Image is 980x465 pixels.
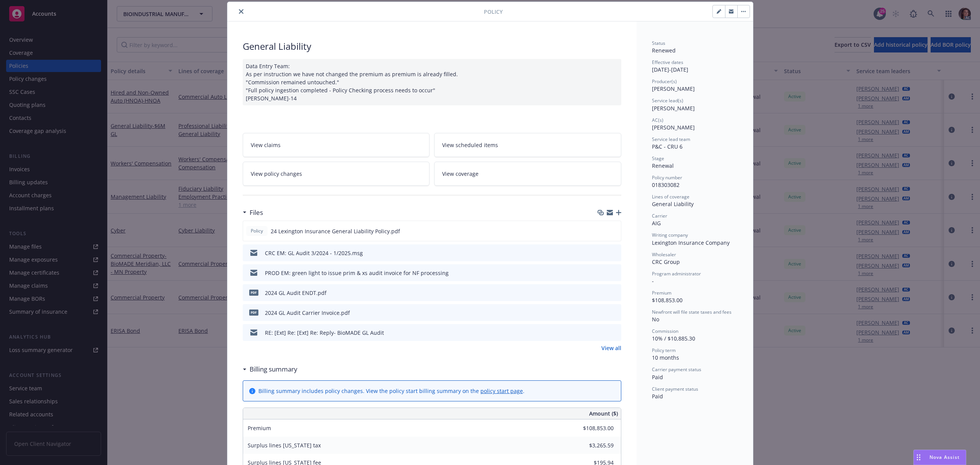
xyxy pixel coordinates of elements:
button: download file [599,227,605,235]
span: Amount ($) [589,409,618,418]
span: General Liability [652,200,694,208]
button: download file [599,309,605,317]
span: AIG [652,219,661,227]
span: 018303082 [652,181,679,188]
button: download file [599,289,605,297]
h3: Files [250,208,263,218]
div: General Liability [243,40,621,53]
span: Wholesaler [652,251,676,258]
div: Billing summary [243,364,297,374]
span: [PERSON_NAME] [652,85,695,92]
span: 10 months [652,354,679,361]
div: PROD EM: green light to issue prim & xs audit invoice for NF processing [265,269,449,277]
span: Newfront will file state taxes and fees [652,309,732,315]
div: [DATE] - [DATE] [652,59,738,74]
span: Service lead team [652,136,690,142]
span: P&C - CRU 6 [652,143,683,150]
span: Policy [484,8,503,16]
span: Paid [652,373,663,381]
span: Policy [249,228,265,234]
span: pdf [249,309,258,315]
div: CRC EM: GL Audit 3/2024 - 1/2025.msg [265,249,363,257]
button: preview file [611,289,618,297]
span: 10% / $10,885.30 [652,335,695,342]
span: Status [652,40,665,46]
span: Stage [652,155,664,162]
span: Lexington Insurance Company [652,239,730,246]
div: RE: [Ext] Re: [Ext] Re: Reply- BioMADE GL Audit [265,329,384,337]
a: View coverage [434,162,621,186]
a: policy start page [480,387,523,395]
span: Policy term [652,347,676,354]
span: Producer(s) [652,78,677,85]
span: Effective dates [652,59,683,65]
button: download file [599,269,605,277]
span: Program administrator [652,270,701,277]
span: AC(s) [652,117,663,123]
span: [PERSON_NAME] [652,105,695,112]
span: Surplus lines [US_STATE] tax [248,442,321,449]
span: $108,853.00 [652,296,683,304]
button: preview file [611,329,618,337]
div: Drag to move [914,450,923,465]
span: View scheduled items [442,141,498,149]
a: View all [601,344,621,352]
button: close [237,7,246,16]
div: 2024 GL Audit ENDT.pdf [265,289,327,297]
span: Carrier [652,213,667,219]
span: [PERSON_NAME] [652,124,695,131]
span: Renewal [652,162,674,169]
span: View policy changes [251,170,302,178]
span: Premium [652,290,671,296]
span: Service lead(s) [652,97,683,104]
span: Renewed [652,47,676,54]
span: - [652,277,654,285]
button: download file [599,329,605,337]
span: Policy number [652,174,682,181]
div: Billing summary includes policy changes. View the policy start billing summary on the . [258,387,524,395]
span: 24 Lexington Insurance General Liability Policy.pdf [271,227,400,235]
button: preview file [611,309,618,317]
span: Paid [652,393,663,400]
span: No [652,316,659,323]
div: 2024 GL Audit Carrier Invoice.pdf [265,309,350,317]
span: Carrier payment status [652,366,701,373]
button: preview file [611,249,618,257]
button: Nova Assist [913,450,966,465]
span: Commission [652,328,678,334]
div: Files [243,208,263,218]
span: Writing company [652,232,688,238]
a: View policy changes [243,162,430,186]
a: View claims [243,133,430,157]
button: preview file [611,227,618,235]
span: Client payment status [652,386,698,392]
span: CRC Group [652,258,680,265]
span: Nova Assist [929,454,960,460]
a: View scheduled items [434,133,621,157]
h3: Billing summary [250,364,297,374]
input: 0.00 [568,422,618,434]
span: View claims [251,141,281,149]
span: Lines of coverage [652,193,689,200]
button: preview file [611,269,618,277]
input: 0.00 [568,440,618,451]
span: pdf [249,290,258,295]
button: download file [599,249,605,257]
span: View coverage [442,170,479,178]
span: Premium [248,424,271,432]
div: Data Entry Team: As per instruction we have not changed the premium as premium is already filled.... [243,59,621,105]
